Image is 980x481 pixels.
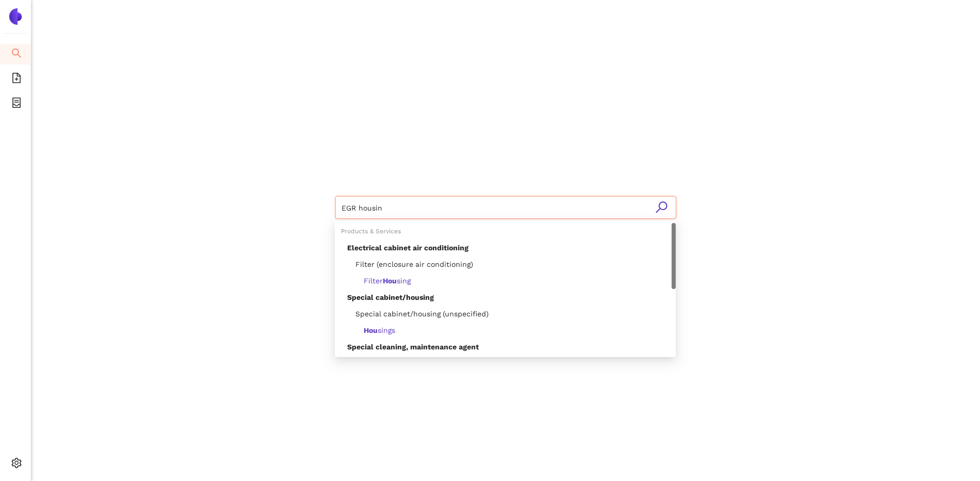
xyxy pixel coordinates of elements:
[364,277,411,285] span: Filter sing
[383,277,397,285] b: Hou
[7,8,24,25] img: Logo
[655,201,668,214] span: search
[347,310,489,318] span: Special cabinet/housing (unspecified)
[364,326,378,334] b: Hou
[335,223,676,239] div: Products & Services
[11,94,22,115] span: container
[347,293,434,301] span: Special cabinet/housing
[347,244,469,252] span: Electrical cabinet air conditioning
[11,44,22,65] span: search
[11,69,22,90] span: file-add
[364,326,395,334] span: sings
[347,343,479,351] span: Special cleaning, maintenance agent
[347,260,473,268] span: Filter (enclosure air conditioning)
[11,454,22,475] span: setting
